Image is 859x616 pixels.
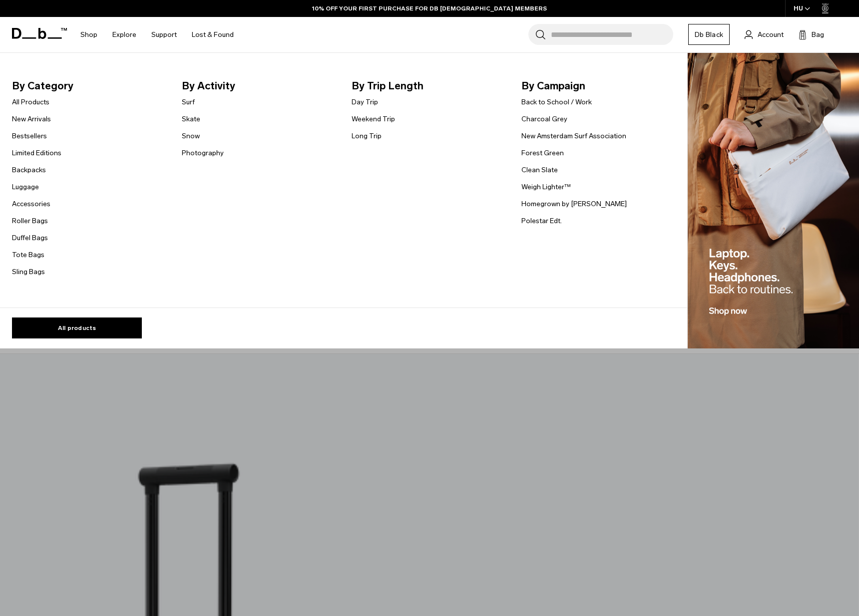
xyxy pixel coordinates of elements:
[12,267,45,277] a: Sling Bags
[12,233,48,243] a: Duffel Bags
[182,114,200,124] a: Skate
[182,97,195,107] a: Surf
[73,17,241,52] nav: Main Navigation
[521,97,592,107] a: Back to School / Work
[12,182,39,192] a: Luggage
[521,199,627,209] a: Homegrown by [PERSON_NAME]
[12,250,44,260] a: Tote Bags
[521,114,567,124] a: Charcoal Grey
[758,29,784,40] span: Account
[12,199,50,209] a: Accessories
[352,78,505,94] span: By Trip Length
[12,114,51,124] a: New Arrivals
[312,4,547,13] a: 10% OFF YOUR FIRST PURCHASE FOR DB [DEMOGRAPHIC_DATA] MEMBERS
[352,131,382,141] a: Long Trip
[352,97,378,107] a: Day Trip
[12,148,61,158] a: Limited Editions
[812,29,824,40] span: Bag
[182,131,200,141] a: Snow
[352,114,395,124] a: Weekend Trip
[521,131,626,141] a: New Amsterdam Surf Association
[12,78,166,94] span: By Category
[521,148,564,158] a: Forest Green
[12,317,142,338] a: All products
[192,17,234,52] a: Lost & Found
[80,17,97,52] a: Shop
[182,148,224,158] a: Photography
[521,78,675,94] span: By Campaign
[12,131,47,141] a: Bestsellers
[688,24,730,45] a: Db Black
[12,165,46,175] a: Backpacks
[745,28,784,40] a: Account
[151,17,177,52] a: Support
[112,17,136,52] a: Explore
[799,28,824,40] button: Bag
[182,78,336,94] span: By Activity
[521,216,562,226] a: Polestar Edt.
[521,182,571,192] a: Weigh Lighter™
[521,165,558,175] a: Clean Slate
[12,97,49,107] a: All Products
[688,53,859,349] img: Db
[12,216,48,226] a: Roller Bags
